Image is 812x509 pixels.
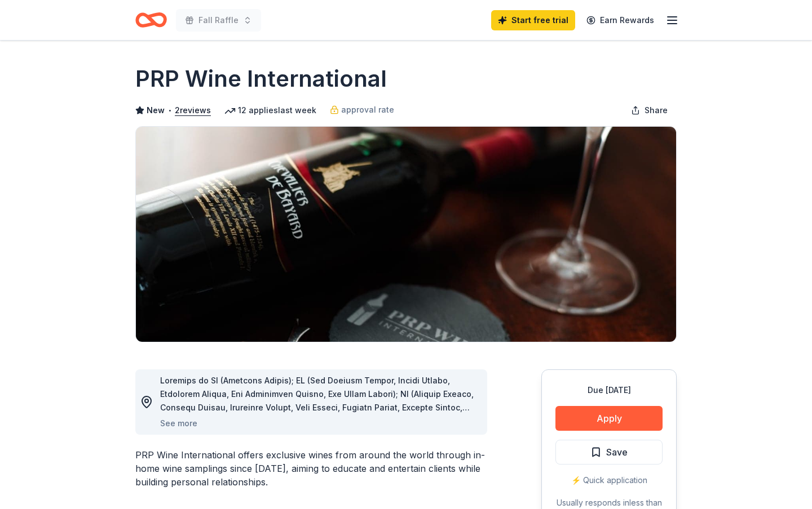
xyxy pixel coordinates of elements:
[580,10,661,30] a: Earn Rewards
[555,474,663,487] div: ⚡️ Quick application
[176,9,261,32] button: Fall Raffle
[555,440,663,465] button: Save
[622,99,677,122] button: Share
[491,10,575,30] a: Start free trial
[645,104,668,117] span: Share
[555,406,663,431] button: Apply
[168,106,172,115] span: •
[198,14,239,27] span: Fall Raffle
[606,445,628,459] span: Save
[135,7,167,33] a: Home
[330,103,394,117] a: approval rate
[135,63,387,95] h1: PRP Wine International
[555,383,663,397] div: Due [DATE]
[136,127,676,342] img: Image for PRP Wine International
[341,103,394,117] span: approval rate
[224,104,316,117] div: 12 applies last week
[175,104,211,117] button: 2reviews
[160,417,197,430] button: See more
[147,104,165,117] span: New
[135,448,487,489] div: PRP Wine International offers exclusive wines from around the world through in-home wine sampling...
